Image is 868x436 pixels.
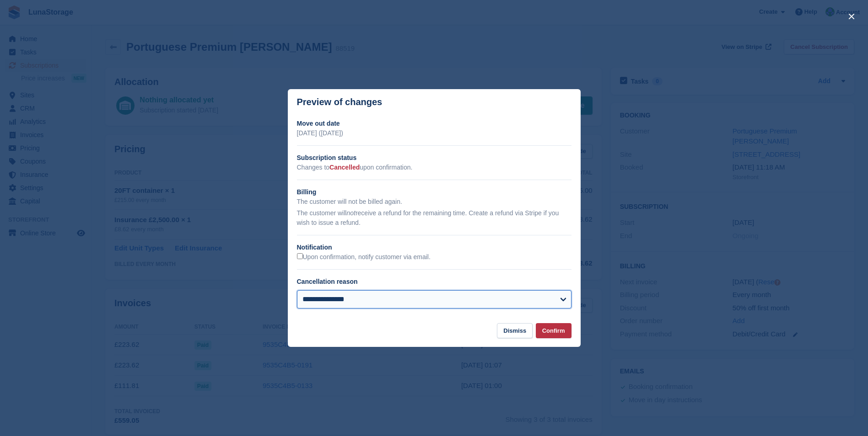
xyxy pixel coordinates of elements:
[346,209,355,217] em: not
[297,153,571,163] h2: Subscription status
[297,163,571,172] p: Changes to upon confirmation.
[297,253,303,259] input: Upon confirmation, notify customer via email.
[844,9,859,24] button: close
[329,164,360,171] span: Cancelled
[297,278,358,285] label: Cancellation reason
[536,323,571,338] button: Confirm
[297,243,571,252] h2: Notification
[297,253,431,261] label: Upon confirmation, notify customer via email.
[297,119,571,128] h2: Move out date
[297,97,383,107] p: Preview of changes
[297,128,571,138] p: [DATE] ([DATE])
[497,323,533,338] button: Dismiss
[297,197,571,207] p: The customer will not be billed again.
[297,187,571,197] h2: Billing
[297,208,571,228] p: The customer will receive a refund for the remaining time. Create a refund via Stripe if you wish...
